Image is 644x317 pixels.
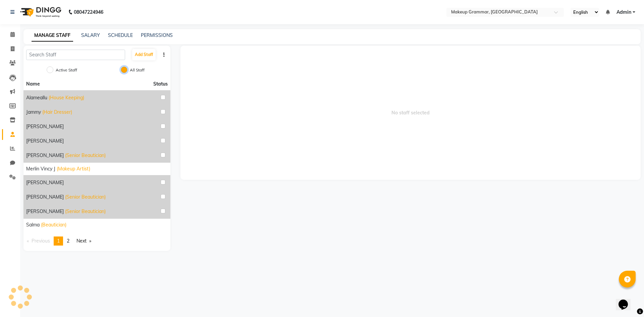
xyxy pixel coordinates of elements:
span: [PERSON_NAME] [26,179,64,186]
span: (Senior Beautician) [65,208,106,215]
span: (Makeup Artist) [57,165,90,172]
a: SALARY [81,32,100,38]
img: logo [17,3,63,21]
span: [PERSON_NAME] [26,208,64,215]
iframe: chat widget [616,290,637,310]
a: SCHEDULE [108,32,133,38]
span: (Senior Beautician) [65,194,106,201]
span: Salma [26,221,40,228]
span: (Beautician) [41,221,66,228]
nav: Pagination [23,236,170,246]
span: Alameallu [26,94,47,101]
span: [PERSON_NAME] [26,123,64,130]
span: Merlin vincy J [26,165,55,172]
button: Add Staff [132,49,156,60]
span: Name [26,81,40,87]
span: 2 [67,238,69,244]
a: PERMISSIONS [141,32,173,38]
span: [PERSON_NAME] [26,194,64,201]
label: All Staff [130,67,145,73]
span: No staff selected [180,46,641,180]
span: Previous [32,238,50,244]
label: Active Staff [56,67,77,73]
span: (Senior Beautician) [65,152,106,159]
span: 1 [57,238,60,244]
span: (Hair Dresser) [42,109,72,116]
span: Status [153,81,168,88]
span: Admin [616,9,631,16]
a: MANAGE STAFF [32,30,73,42]
span: [PERSON_NAME] [26,138,64,145]
a: Next [73,236,95,246]
span: Jammy [26,109,41,116]
b: 08047224946 [74,3,103,21]
span: (House Keeping) [49,94,84,101]
span: [PERSON_NAME] [26,152,64,159]
input: Search Staff [26,50,125,60]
